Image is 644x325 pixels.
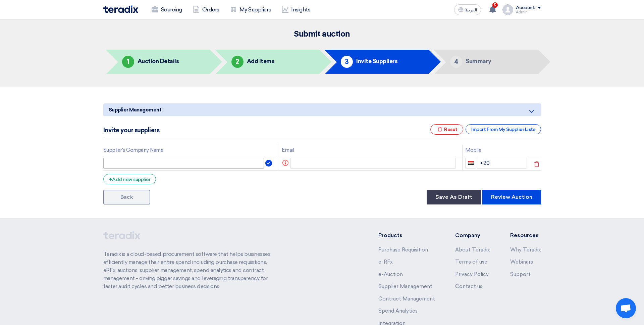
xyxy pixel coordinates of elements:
[103,145,279,156] th: Supplier's Company Name
[103,190,150,204] a: Back
[103,30,541,39] h2: Submit auction
[122,56,134,68] div: 1
[466,58,491,64] h5: Summary
[103,127,160,134] h5: Invite your suppliers
[502,4,513,15] img: profile_test.png
[103,250,278,290] p: Teradix is a cloud-based procurement software that helps businesses efficiently manage their enti...
[455,247,490,253] a: About Teradix
[356,58,397,64] h5: Invite Suppliers
[427,190,481,204] button: Save As Draft
[276,2,316,17] a: Insights
[103,103,541,116] h5: Supplier Management
[247,58,275,64] h5: Add items
[109,176,112,183] span: +
[455,231,490,239] li: Company
[265,160,272,167] img: Verified Account
[516,5,535,11] div: Account
[146,2,187,17] a: Sourcing
[290,158,456,169] input: Email
[455,259,487,265] a: Terms of use
[510,231,541,239] li: Resources
[510,247,541,253] a: Why Teradix
[341,56,353,68] div: 3
[466,124,541,134] div: Import From My Supplier Lists
[103,5,138,13] img: Teradix logo
[378,247,428,253] a: Purchase Requisition
[430,124,463,135] div: Reset
[482,190,541,204] button: Review Auction
[616,298,636,318] a: Open chat
[187,2,225,17] a: Orders
[378,231,435,239] li: Products
[465,8,477,12] span: العربية
[463,145,530,156] th: Mobile
[477,158,527,169] input: Enter phone number
[378,296,435,302] a: Contract Management
[138,58,179,64] h5: Auction Details
[450,56,462,68] div: 4
[103,158,264,169] input: Supplier Name
[103,174,156,184] div: Add new supplier
[455,271,489,277] a: Privacy Policy
[378,308,418,314] a: Spend Analytics
[231,56,244,68] div: 2
[510,271,531,277] a: Support
[225,2,276,17] a: My Suppliers
[454,4,481,15] button: العربية
[516,10,541,14] div: Admin
[455,283,482,289] a: Contact us
[279,145,463,156] th: Email
[492,2,498,8] span: 5
[510,259,533,265] a: Webinars
[378,259,393,265] a: e-RFx
[378,283,432,289] a: Supplier Management
[378,271,403,277] a: e-Auction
